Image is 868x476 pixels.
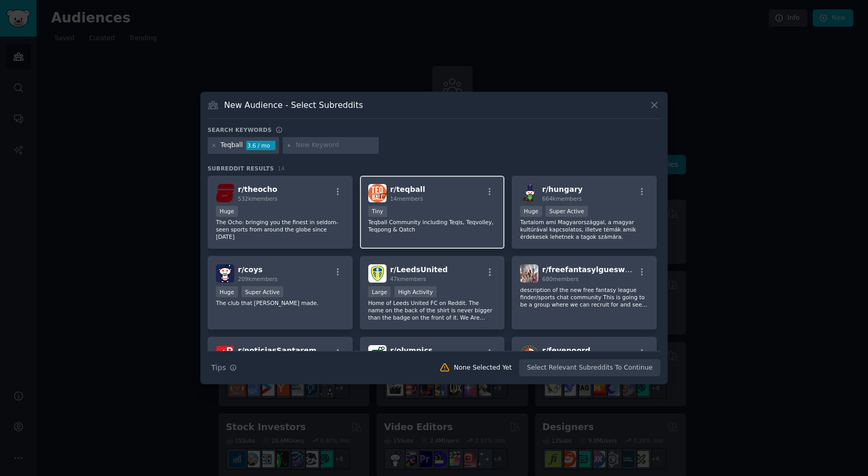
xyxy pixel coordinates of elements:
[520,264,538,283] img: freefantasylgueswchat
[242,286,284,297] div: Super Active
[542,276,578,282] span: 680 members
[368,218,497,233] p: Teqball Community including Teqis, Teqvolley, Teqpong & Qatch
[238,265,262,274] span: r/ coys
[368,345,387,363] img: olympics
[238,276,278,282] span: 209k members
[390,346,433,355] span: r/ olympics
[216,299,344,307] p: The club that [PERSON_NAME] made.
[211,362,226,373] span: Tips
[520,286,648,308] p: description of the new free fantasy league finder/sports chat community This is going to be a gro...
[216,206,238,217] div: Huge
[368,264,387,283] img: LeedsUnited
[216,264,234,283] img: coys
[520,218,648,240] p: Tartalom ami Magyarországgal, a magyar kultúrával kapcsolatos, illetve témák amik érdekesek lehet...
[542,196,582,202] span: 664k members
[368,184,387,202] img: teqball
[238,346,317,355] span: r/ noticiasSantarem
[454,363,512,373] div: None Selected Yet
[208,359,240,377] button: Tips
[216,286,238,297] div: Huge
[216,218,344,240] p: The Ocho: bringing you the finest in seldom-seen sports from around the globe since [DATE]
[520,345,538,363] img: feyenoord
[221,141,243,150] div: Teqball
[520,184,538,202] img: hungary
[208,165,274,172] span: Subreddit Results
[238,185,278,193] span: r/ theocho
[390,196,423,202] span: 14 members
[246,141,275,150] div: 3.6 / mo
[216,345,234,363] img: noticiasSantarem
[542,346,590,355] span: r/ feyenoord
[224,100,363,111] h3: New Audience - Select Subreddits
[216,184,234,202] img: theocho
[520,206,542,217] div: Huge
[238,196,278,202] span: 532k members
[394,286,437,297] div: High Activity
[368,299,497,321] p: Home of Leeds United FC on Reddit. The name on the back of the shirt is never bigger than the bad...
[390,276,426,282] span: 47k members
[542,265,643,274] span: r/ freefantasylgueswchat
[368,286,391,297] div: Large
[542,185,582,193] span: r/ hungary
[546,206,588,217] div: Super Active
[390,185,425,193] span: r/ teqball
[368,206,387,217] div: Tiny
[390,265,448,274] span: r/ LeedsUnited
[278,165,285,172] span: 14
[296,141,375,150] input: New Keyword
[208,126,272,133] h3: Search keywords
